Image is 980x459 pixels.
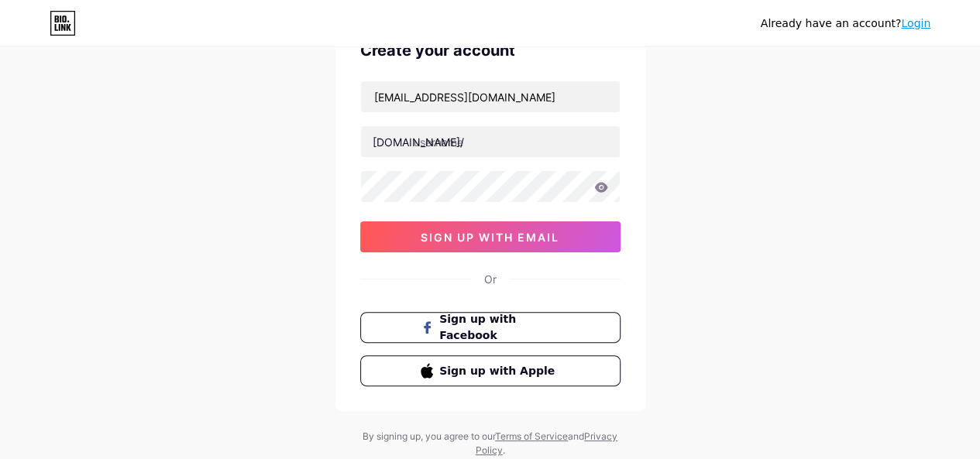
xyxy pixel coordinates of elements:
[360,312,621,343] button: Sign up with Facebook
[761,15,930,32] div: Already have an account?
[361,126,620,157] input: username
[421,231,559,244] span: sign up with email
[360,355,621,386] button: Sign up with Apple
[361,81,620,112] input: Email
[484,271,497,287] div: Or
[360,221,621,252] button: sign up with email
[359,430,622,457] div: By signing up, you agree to our and .
[439,311,559,344] span: Sign up with Facebook
[901,17,930,29] a: Login
[495,430,568,442] a: Terms of Service
[439,363,559,379] span: Sign up with Apple
[360,39,621,62] div: Create your account
[373,134,464,150] div: [DOMAIN_NAME]/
